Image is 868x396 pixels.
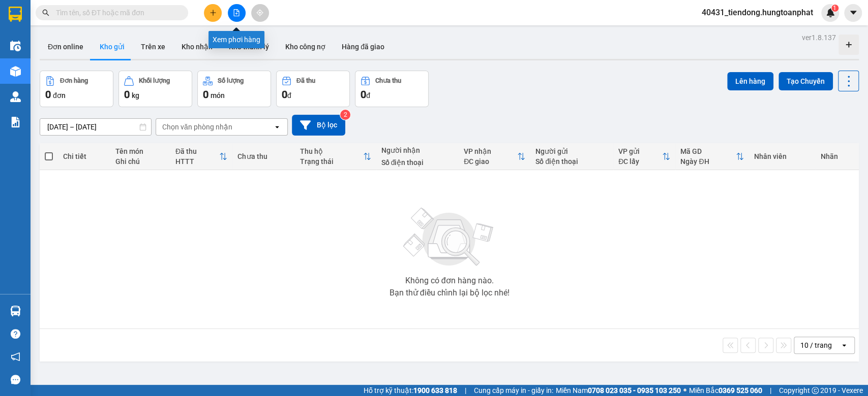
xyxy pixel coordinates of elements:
span: message [11,375,20,384]
span: Miền Bắc [689,385,762,396]
span: đơn [53,91,66,100]
span: món [211,91,225,100]
strong: 0369 525 060 [719,386,762,394]
div: Đơn hàng [60,77,88,84]
img: warehouse-icon [10,66,21,77]
div: Nhãn [821,152,854,160]
div: Khối lượng [139,77,170,84]
img: warehouse-icon [10,306,21,316]
button: Hàng đã giao [334,35,393,59]
div: Xem phơi hàng [208,31,264,48]
button: Trên xe [133,35,173,59]
button: Tạo Chuyến [779,72,833,90]
button: aim [251,4,269,22]
div: Chưa thu [375,77,401,84]
div: Ghi chú [115,157,165,166]
span: notification [11,352,20,361]
button: plus [204,4,222,22]
img: logo-vxr [9,7,22,22]
sup: 2 [340,110,350,120]
img: warehouse-icon [10,41,21,51]
span: ⚪️ [683,388,686,392]
th: Toggle SortBy [613,143,675,170]
div: Trạng thái [300,157,363,166]
span: kg [132,91,139,100]
button: Đơn online [40,35,92,59]
th: Toggle SortBy [295,143,376,170]
span: caret-down [849,8,858,17]
div: HTTT [175,157,219,166]
div: Chi tiết [63,152,105,160]
div: Không có đơn hàng nào. [405,277,493,285]
div: Tạo kho hàng mới [839,35,859,55]
div: ĐC lấy [618,157,662,166]
span: file-add [233,9,240,16]
div: Ngày ĐH [680,157,735,166]
button: Kho gửi [92,35,133,59]
span: 0 [124,88,130,101]
sup: 1 [831,5,839,12]
span: | [465,385,466,396]
strong: 0708 023 035 - 0935 103 250 [588,386,681,394]
svg: open [840,341,848,349]
span: aim [256,9,263,16]
span: Miền Nam [556,385,681,396]
div: Nhân viên [754,152,811,160]
span: 0 [203,88,208,101]
span: 0 [282,88,287,101]
img: icon-new-feature [826,8,835,17]
button: caret-down [844,4,862,22]
div: Số lượng [218,77,244,84]
div: Bạn thử điều chỉnh lại bộ lọc nhé! [389,289,509,297]
button: Kho nhận [173,35,221,59]
button: Bộ lọc [292,115,345,136]
span: 0 [45,88,51,101]
img: solution-icon [10,117,21,127]
button: Khối lượng0kg [118,71,192,107]
div: 10 / trang [800,340,832,350]
input: Select a date range. [40,119,151,135]
button: file-add [228,4,246,22]
img: warehouse-icon [10,91,21,102]
button: Kho công nợ [277,35,334,59]
div: Chọn văn phòng nhận [162,122,232,132]
span: | [770,385,771,396]
input: Tìm tên, số ĐT hoặc mã đơn [56,7,176,18]
div: ĐC giao [464,157,517,166]
span: 40431_tiendong.hungtoanphat [694,6,821,19]
button: Đơn hàng0đơn [40,71,113,107]
div: Số điện thoại [535,157,608,166]
span: 0 [361,88,366,101]
span: copyright [812,387,819,394]
div: Tên món [115,147,165,155]
svg: open [273,123,281,131]
span: đ [366,91,370,100]
span: search [42,9,49,16]
span: Cung cấp máy in - giấy in: [474,385,553,396]
th: Toggle SortBy [170,143,232,170]
span: 1 [833,5,836,12]
div: Mã GD [680,147,735,155]
div: ver 1.8.137 [802,32,836,43]
div: Người gửi [535,147,608,155]
div: Chưa thu [237,152,289,160]
th: Toggle SortBy [459,143,530,170]
button: Lên hàng [727,72,773,90]
span: question-circle [11,329,20,339]
span: plus [209,9,217,16]
th: Toggle SortBy [675,143,749,170]
strong: 1900 633 818 [413,386,457,394]
div: VP nhận [464,147,517,155]
button: Đã thu0đ [276,71,350,107]
div: Người nhận [381,146,454,154]
button: Chưa thu0đ [355,71,429,107]
button: Số lượng0món [197,71,271,107]
span: Hỗ trợ kỹ thuật: [364,385,457,396]
img: svg+xml;base64,PHN2ZyBjbGFzcz0ibGlzdC1wbHVnX19zdmciIHhtbG5zPSJodHRwOi8vd3d3LnczLm9yZy8yMDAwL3N2Zy... [398,202,500,273]
div: Số điện thoại [381,158,454,167]
div: Đã thu [175,147,219,155]
div: VP gửi [618,147,662,155]
span: đ [287,91,291,100]
div: Đã thu [296,77,315,84]
div: Thu hộ [300,147,363,155]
